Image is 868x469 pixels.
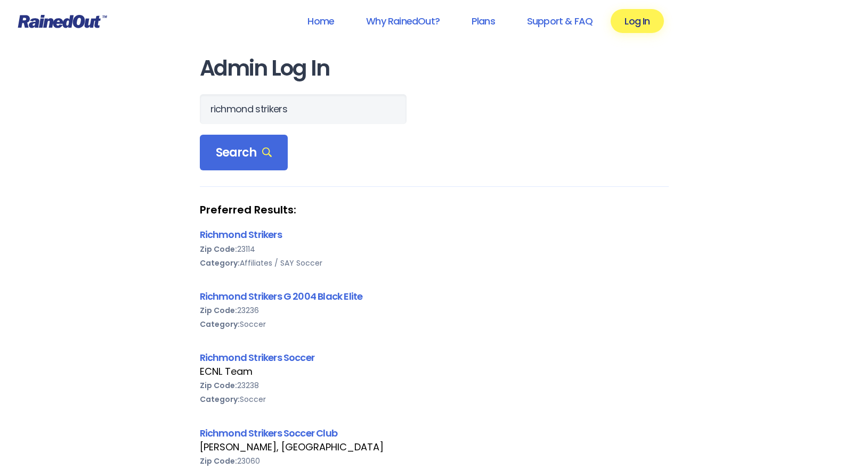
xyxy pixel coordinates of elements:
[200,203,669,217] strong: Preferred Results:
[200,394,240,405] b: Category:
[611,9,663,33] a: Log In
[513,9,606,33] a: Support & FAQ
[200,379,669,392] div: 23238
[200,456,237,466] b: Zip Code:
[200,426,338,440] a: Richmond Strikers Soccer Club
[200,242,669,256] div: 23114
[200,56,669,80] h1: Admin Log In
[216,145,272,160] span: Search
[200,290,363,303] a: Richmond Strikers G 2004 Black Elite
[200,227,669,242] div: Richmond Strikers
[200,256,669,270] div: Affiliates / SAY Soccer
[200,289,669,303] div: Richmond Strikers G 2004 Black Elite
[294,9,348,33] a: Home
[200,305,237,316] b: Zip Code:
[200,317,669,331] div: Soccer
[200,244,237,254] b: Zip Code:
[200,350,669,365] div: Richmond Strikers Soccer
[200,135,288,171] div: Search
[352,9,453,33] a: Why RainedOut?
[200,258,240,268] b: Category:
[200,454,669,468] div: 23060
[200,426,669,440] div: Richmond Strikers Soccer Club
[200,380,237,391] b: Zip Code:
[458,9,509,33] a: Plans
[200,319,240,330] b: Category:
[200,303,669,317] div: 23236
[200,365,669,379] div: ECNL Team
[200,392,669,406] div: Soccer
[200,94,407,124] input: Search Orgs…
[200,351,315,364] a: Richmond Strikers Soccer
[200,228,282,241] a: Richmond Strikers
[200,440,669,454] div: [PERSON_NAME], [GEOGRAPHIC_DATA]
